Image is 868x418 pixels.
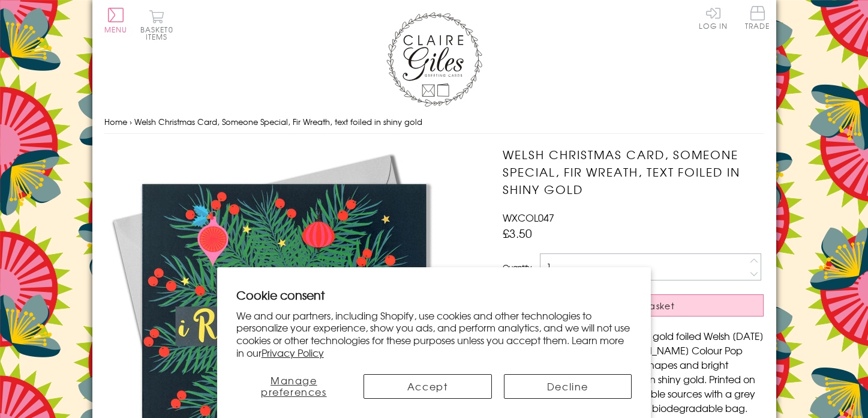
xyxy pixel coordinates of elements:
[504,374,632,399] button: Decline
[236,374,352,399] button: Manage preferences
[261,373,327,399] span: Manage preferences
[745,6,770,29] span: Trade
[104,24,128,35] span: Menu
[745,6,770,32] a: Trade
[503,262,531,273] label: Quantity
[140,10,173,40] button: Basket0 items
[364,374,492,399] button: Accept
[386,12,482,107] img: Claire Giles Greetings Cards
[699,6,728,29] a: Log In
[130,116,132,127] span: ›
[503,210,554,225] span: WXCOL047
[104,110,764,135] nav: breadcrumbs
[134,116,422,127] span: Welsh Christmas Card, Someone Special, Fir Wreath, text foiled in shiny gold
[236,309,632,359] p: We and our partners, including Shopify, use cookies and other technologies to personalize your ex...
[236,286,632,303] h2: Cookie consent
[262,345,324,360] a: Privacy Policy
[104,8,128,33] button: Menu
[146,24,173,42] span: 0 items
[503,225,532,241] span: £3.50
[104,116,127,127] a: Home
[503,146,764,198] h1: Welsh Christmas Card, Someone Special, Fir Wreath, text foiled in shiny gold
